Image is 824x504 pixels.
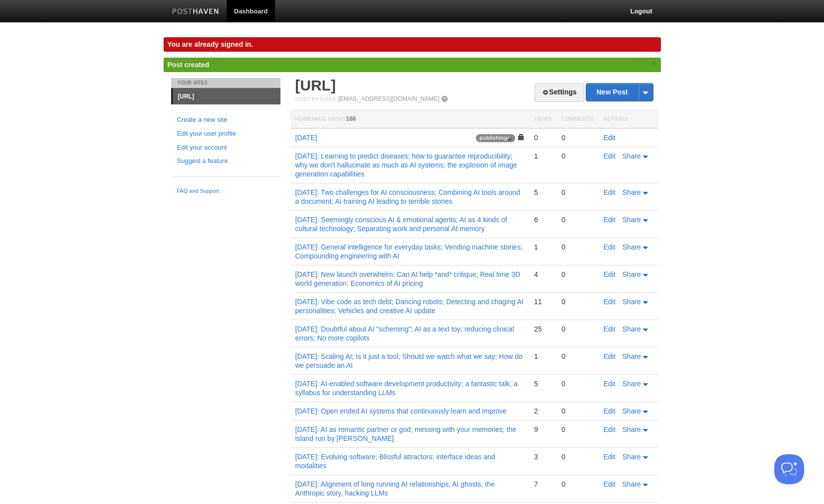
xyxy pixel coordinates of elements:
[623,152,641,160] span: Share
[561,379,593,388] div: 0
[295,425,517,442] a: [DATE]: AI as romantic partner or god; messing with your memories; the island run by [PERSON_NAME]
[534,407,551,416] div: 2
[295,407,507,415] a: [DATE]: Open ended AI systems that continuously learn and improve
[338,95,439,102] a: [EMAIL_ADDRESS][DOMAIN_NAME]
[586,84,652,101] a: New Post
[561,297,593,306] div: 0
[623,352,641,360] span: Share
[534,379,551,388] div: 5
[561,480,593,489] div: 0
[295,380,518,397] a: [DATE]: AI-enabled software development productivity; a fantastic talk; a syllabus for understand...
[529,110,556,129] th: Views
[556,110,598,129] th: Comments
[534,133,551,142] div: 0
[623,298,641,306] span: Share
[295,480,495,497] a: [DATE]: Alignment of long running AI relationships, AI ghosts, the Anthropic story, hacking LLMs
[177,115,275,125] a: Create a new site
[295,152,517,178] a: [DATE]: Learning to predict diseases; how to guarantee reproducibility; why we don't hallucinate ...
[177,156,275,167] a: Suggest a feature
[623,425,641,433] span: Share
[623,480,641,488] span: Share
[534,297,551,306] div: 11
[295,134,317,142] a: [DATE]
[177,143,275,153] a: Edit your account
[295,352,523,369] a: [DATE]: Scaling AI; Is it just a tool; Should we watch what we say; How do we persuade an AI
[604,425,616,433] a: Edit
[295,270,521,287] a: [DATE]: New launch overwhelm; Can AI help *and* critique; Real time 3D world generation; Economic...
[604,152,616,160] a: Edit
[295,77,336,93] a: [URL]
[561,425,593,434] div: 0
[604,243,616,251] a: Edit
[561,352,593,361] div: 0
[623,188,641,196] span: Share
[295,325,514,342] a: [DATE]: Doubtful about AI "scheming"; AI as a text toy; reducing clinical errors; No more copilots
[623,243,641,251] span: Share
[534,188,551,197] div: 5
[623,270,641,278] span: Share
[168,61,209,69] span: Post created
[534,325,551,334] div: 25
[346,115,356,122] span: 166
[534,270,551,279] div: 4
[534,352,551,361] div: 1
[774,454,804,484] iframe: Help Scout Beacon - Open
[295,298,524,315] a: [DATE]: Vibe code as tech debt; Dancing robots; Detecting and chaging AI personalities; Vehicles ...
[290,110,529,129] th: Homepage Views
[171,78,280,88] li: Your Sites
[295,453,495,470] a: [DATE]: Evolving software; Blissful attractors; interface ideas and modalities
[649,58,658,70] a: ×
[623,216,641,224] span: Share
[534,215,551,224] div: 6
[508,136,512,140] img: loading-tiny-gray.gif
[164,37,661,52] div: You are already signed in.
[604,298,616,306] a: Edit
[604,380,616,388] a: Edit
[534,243,551,252] div: 1
[177,187,275,196] a: FAQ and Support
[604,352,616,360] a: Edit
[561,407,593,416] div: 0
[561,325,593,334] div: 0
[173,88,280,104] a: [URL]
[177,129,275,139] a: Edit your user profile
[604,325,616,333] a: Edit
[534,452,551,461] div: 3
[295,243,523,260] a: [DATE]: General intelligence for everyday tasks; Vending machine stories; Compounding engineering...
[534,425,551,434] div: 9
[561,452,593,461] div: 0
[172,8,219,16] img: Posthaven-bar
[561,243,593,252] div: 0
[604,216,616,224] a: Edit
[623,453,641,461] span: Share
[561,270,593,279] div: 0
[604,134,616,142] a: Edit
[535,84,584,102] a: Settings
[604,407,616,415] a: Edit
[476,134,515,142] span: publishing
[623,380,641,388] span: Share
[534,152,551,161] div: 1
[561,133,593,142] div: 0
[604,453,616,461] a: Edit
[295,96,337,102] span: Post by Email
[561,152,593,161] div: 0
[561,215,593,224] div: 0
[604,270,616,278] a: Edit
[295,216,507,233] a: [DATE]: Seemingly conscious AI & emotional agents; AI as 4 kinds of cultural technology; Separati...
[295,188,520,205] a: [DATE]: Two challenges for AI consciousness; Combining AI tools around a document; AI training AI...
[534,480,551,489] div: 7
[561,188,593,197] div: 0
[599,110,658,129] th: Actions
[623,407,641,415] span: Share
[604,480,616,488] a: Edit
[623,325,641,333] span: Share
[604,188,616,196] a: Edit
